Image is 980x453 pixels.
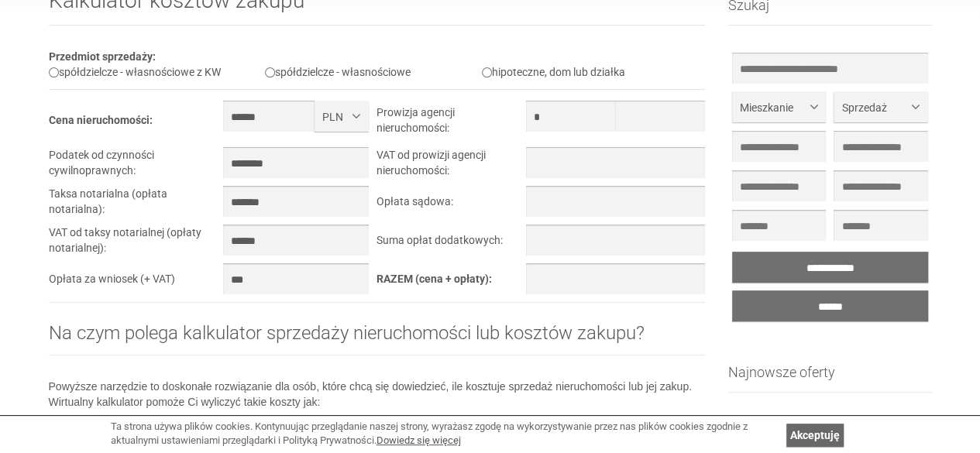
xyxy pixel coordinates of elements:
[732,91,826,122] button: Mieszkanie
[49,263,224,302] td: Opłata za wniosek (+ VAT)
[315,101,369,132] button: PLN
[377,434,461,446] a: Dowiedz się więcej
[377,147,525,186] td: VAT od prowizji agencji nieruchomości:
[841,100,908,115] span: Sprzedaż
[49,114,153,126] b: Cena nieruchomości:
[49,323,706,355] h2: Na czym polega kalkulator sprzedaży nieruchomości lub kosztów zakupu?
[377,225,525,263] td: Suma opłat dodatkowych:
[377,186,525,225] td: Opłata sądowa:
[322,109,349,125] span: PLN
[377,101,525,147] td: Prowizja agencji nieruchomości:
[728,365,932,393] h3: Najnowsze oferty
[111,420,779,448] div: Ta strona używa plików cookies. Kontynuując przeglądanie naszej strony, wyrażasz zgodę na wykorzy...
[377,273,492,285] b: RAZEM (cena + opłaty):
[49,67,59,77] input: spółdzielcze - własnościowe z KW
[49,186,224,225] td: Taksa notarialna (opłata notarialna):
[265,66,411,78] label: spółdzielcze - własnościowe
[49,225,224,263] td: VAT od taksy notarialnej (opłaty notarialnej):
[786,424,844,447] a: Akceptuję
[834,91,927,122] button: Sprzedaż
[482,66,625,78] label: hipoteczne, dom lub działka
[740,100,806,115] span: Mieszkanie
[49,379,706,410] p: Powyższe narzędzie to doskonałe rozwiązanie dla osób, które chcą się dowiedzieć, ile kosztuje spr...
[49,147,224,186] td: Podatek od czynności cywilnoprawnych:
[49,50,156,63] b: Przedmiot sprzedaży:
[265,67,275,77] input: spółdzielcze - własnościowe
[482,67,492,77] input: hipoteczne, dom lub działka
[49,66,221,78] label: spółdzielcze - własnościowe z KW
